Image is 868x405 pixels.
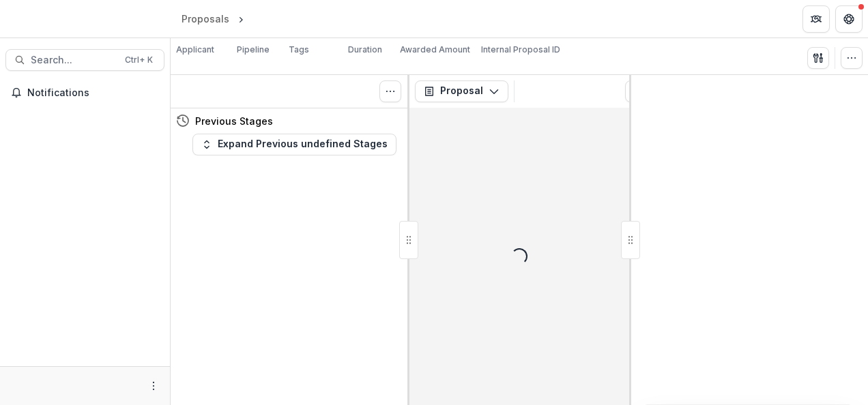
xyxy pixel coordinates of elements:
p: Awarded Amount [400,44,470,56]
button: Partners [802,5,830,33]
h4: Previous Stages [195,114,273,128]
span: Notifications [27,87,159,99]
button: Notifications [5,82,164,104]
button: Search... [5,49,164,71]
p: Duration [348,44,382,56]
button: Toggle View Cancelled Tasks [379,80,401,102]
p: Tags [289,44,309,56]
span: Search... [31,55,117,66]
button: View Attached Files [625,80,647,102]
div: Ctrl + K [122,52,156,67]
button: Proposal [415,80,508,102]
p: Pipeline [237,44,270,56]
a: Proposals [176,9,235,29]
p: Internal Proposal ID [481,44,560,56]
button: Get Help [835,5,863,33]
p: Applicant [176,44,214,56]
div: Proposals [182,12,229,26]
button: More [145,378,162,394]
button: Expand Previous undefined Stages [192,134,396,155]
nav: breadcrumb [176,9,305,29]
